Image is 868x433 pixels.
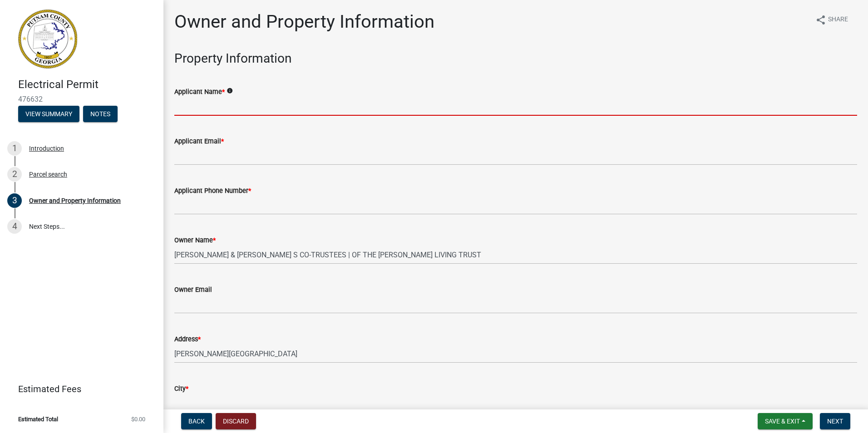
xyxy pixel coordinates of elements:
[174,188,251,194] label: Applicant Phone Number
[83,111,118,118] wm-modal-confirm: Notes
[227,88,233,94] i: info
[29,145,64,152] div: Introduction
[174,237,216,244] label: Owner Name
[174,386,188,392] label: City
[174,287,212,293] label: Owner Email
[7,193,22,208] div: 3
[820,413,850,429] button: Next
[216,413,256,429] button: Discard
[29,197,121,204] div: Owner and Property Information
[18,10,77,69] img: Putnam County, Georgia
[174,11,434,33] h1: Owner and Property Information
[828,15,848,25] span: Share
[7,380,149,398] a: Estimated Fees
[808,11,855,29] button: shareShare
[29,171,67,177] div: Parcel search
[131,416,145,422] span: $0.00
[174,138,224,145] label: Applicant Email
[7,141,22,156] div: 1
[188,418,205,425] span: Back
[7,219,22,234] div: 4
[181,413,212,429] button: Back
[174,89,225,95] label: Applicant Name
[174,51,857,66] h3: Property Information
[174,336,201,343] label: Address
[18,78,156,91] h4: Electrical Permit
[18,111,79,118] wm-modal-confirm: Summary
[18,106,79,122] button: View Summary
[815,15,826,25] i: share
[827,418,843,425] span: Next
[7,167,22,182] div: 2
[18,95,145,103] span: 476632
[758,413,813,429] button: Save & Exit
[18,416,58,422] span: Estimated Total
[83,106,118,122] button: Notes
[765,418,800,425] span: Save & Exit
